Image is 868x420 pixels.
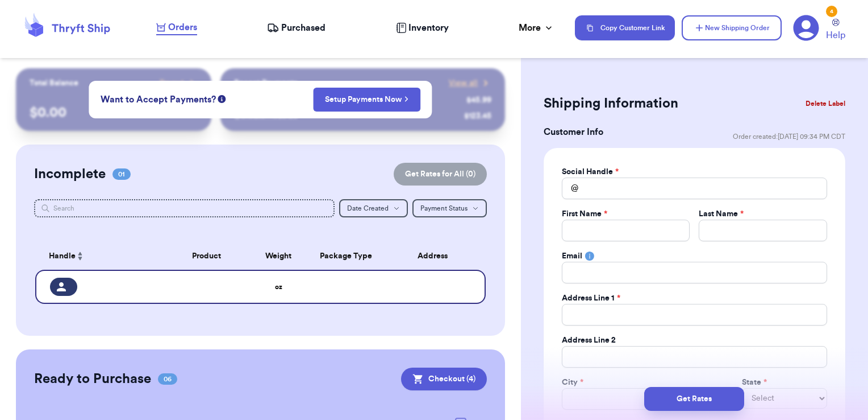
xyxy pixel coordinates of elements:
h2: Shipping Information [544,94,678,113]
div: $ 123.45 [464,110,491,122]
th: Weight [252,242,306,270]
button: Copy Customer Link [575,15,675,40]
span: Date Created [347,205,389,212]
span: Orders [168,20,197,34]
span: Order created: [DATE] 09:34 PM CDT [733,132,845,141]
span: Want to Accept Payments? [101,93,216,106]
button: Setup Payments Now [313,88,420,112]
button: Checkout (4) [401,368,487,390]
a: Help [826,19,845,42]
label: First Name [562,208,607,220]
p: Recent Payments [234,77,297,89]
h2: Incomplete [34,165,106,183]
label: Last Name [699,208,744,220]
div: $ 45.99 [466,94,491,106]
span: View all [449,77,478,89]
button: Date Created [339,199,408,217]
button: New Shipping Order [682,15,782,40]
span: Handle [49,250,76,262]
p: Total Balance [30,77,78,89]
label: Email [562,250,582,262]
th: Product [161,242,252,270]
div: More [519,21,554,35]
a: 4 [793,15,819,41]
div: @ [562,178,578,199]
label: State [742,377,767,388]
span: Help [826,28,845,42]
a: Inventory [396,21,449,35]
a: Purchased [267,21,325,35]
h3: Customer Info [544,125,603,139]
label: City [562,377,583,388]
th: Address [387,242,486,270]
strong: oz [275,283,282,290]
a: Setup Payments Now [325,94,408,105]
button: Delete Label [801,91,850,116]
span: Purchased [281,21,325,35]
div: 4 [826,6,837,17]
label: Address Line 1 [562,293,620,304]
span: Payment Status [420,205,468,212]
span: 06 [158,373,177,385]
a: Payout [160,77,198,89]
label: Address Line 2 [562,335,616,346]
label: Social Handle [562,166,619,178]
p: $ 0.00 [30,104,198,122]
span: Inventory [408,21,449,35]
span: Payout [160,77,184,89]
button: Payment Status [412,199,487,217]
a: View all [449,77,491,89]
a: Orders [156,20,197,35]
th: Package Type [306,242,387,270]
button: Sort ascending [76,249,85,263]
h2: Ready to Purchase [34,370,151,388]
span: 01 [112,168,131,180]
input: Search [34,199,335,217]
button: Get Rates for All (0) [394,163,487,186]
button: Get Rates [644,387,744,411]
